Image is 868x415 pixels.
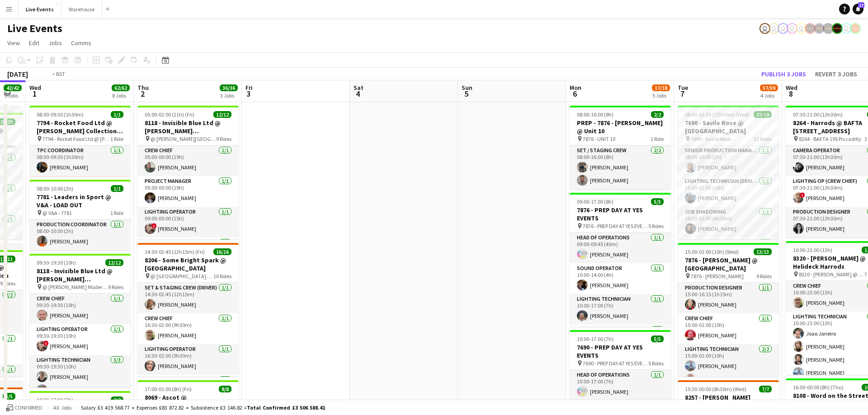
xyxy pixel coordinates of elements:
app-job-card: 05:00-02:00 (21h) (Fri)12/128118 - Invisible Blue Ltd @ [PERSON_NAME][GEOGRAPHIC_DATA] @ [PERSON_... [137,106,239,239]
span: Thu [137,84,149,92]
app-user-avatar: Eden Hopkins [787,23,797,34]
span: Fri [245,84,253,92]
span: Edit [29,39,39,47]
span: 5 Roles [648,223,664,229]
app-user-avatar: Production Managers [823,23,834,34]
span: ! [151,223,157,228]
span: 08:00-16:00 (8h) [577,111,613,118]
span: 2 [136,89,149,99]
span: Sat [354,84,363,92]
app-card-role: STPM1/1 [137,238,239,268]
h3: 8206 - Some Bright Spark @ [GEOGRAPHIC_DATA] [137,256,239,272]
span: 5/5 [651,198,664,205]
button: Publish 3 jobs [758,68,810,80]
app-user-avatar: Alex Gill [850,23,861,34]
app-user-avatar: Production Managers [832,23,843,34]
span: 16:00-00:00 (8h) (Thu) [793,384,844,391]
app-user-avatar: Ollie Rolfe [778,23,788,34]
span: 1 Role [110,210,123,216]
app-card-role: Head of Operations1/110:00-17:00 (7h)[PERSON_NAME] [570,370,671,401]
span: Confirmed [14,405,42,411]
span: @ [PERSON_NAME] Modern - 8118 [42,284,108,290]
app-card-role: TPM1/1 [570,325,671,355]
span: 17 [858,2,864,8]
span: 17:00-01:00 (8h) (Fri) [145,386,192,392]
app-card-role: Set / Staging Crew2/208:00-16:00 (8h)[PERSON_NAME][PERSON_NAME] [570,145,671,189]
app-card-role: Head of Operations1/109:00-09:45 (45m)[PERSON_NAME] [570,233,671,263]
span: Wed [786,84,797,92]
span: 10:00-17:00 (7h) [37,396,73,403]
span: 7876 - PREP DAY AT YES EVENTS [583,223,648,229]
app-user-avatar: Nadia Addada [759,23,770,34]
button: Warehouse [61,0,102,18]
button: Confirmed [5,403,44,413]
span: 9 Roles [756,273,772,280]
span: Mon [570,84,581,92]
span: 12/12 [213,111,231,118]
span: 8320 - [PERSON_NAME] @ Helideck Harrods [799,271,864,278]
app-job-card: 08:00-16:00 (8h)2/2PREP - 7876 - [PERSON_NAME] @ Unit 10 7876 - UNIT 101 RoleSet / Staging Crew2/... [570,106,671,189]
a: 17 [853,4,863,14]
button: Revert 3 jobs [811,68,861,80]
span: 2/2 [651,111,664,118]
span: 13/13 [754,248,772,255]
span: 10:00-23:00 (13h) [793,247,832,253]
span: ! [43,340,49,346]
span: 8/8 [219,386,231,392]
h3: 8118 - Invisible Blue Ltd @ [PERSON_NAME][GEOGRAPHIC_DATA] [29,267,131,283]
span: 09:30-19:30 (10h) [37,259,76,266]
div: 3 Jobs [220,92,237,99]
div: 4 Jobs [760,92,778,99]
span: 10:00-17:00 (7h) [577,336,613,342]
span: 17/18 [652,84,670,91]
app-user-avatar: Nadia Addada [769,23,779,34]
app-card-role: Lighting Technician2/215:00-01:00 (10h)[PERSON_NAME][PERSON_NAME] [678,344,779,388]
app-card-role: Project Manager1/105:00-00:00 (19h)[PERSON_NAME] [137,176,239,207]
div: 5 Jobs [4,92,21,99]
app-card-role: Lighting Operator1/109:30-19:30 (10h)![PERSON_NAME] [29,324,131,355]
span: 57/59 [760,84,778,91]
app-card-role: Set & Staging Crew (Driver)1/114:30-02:45 (12h15m)[PERSON_NAME] [137,283,239,313]
app-card-role: Crew Chief1/1 [678,238,779,268]
span: 10 Roles [213,273,231,280]
div: 5 Jobs [652,92,670,99]
span: 13 Roles [754,135,772,142]
div: 8 Jobs [112,92,129,99]
h3: PREP - 7876 - [PERSON_NAME] @ Unit 10 [570,119,671,135]
span: 6 [568,89,581,99]
span: 8264 - BAFTA 195 Piccadilly [799,135,861,142]
h3: 7794 - Rocket Food Ltd @ [PERSON_NAME] Collection - LOAD OUT [29,119,131,135]
h3: 7781 - Leaders in Sport @ V&A - LOAD OUT [29,193,131,209]
span: @ V&A - 7781 [42,210,72,216]
div: 08:00-01:30 (17h30m) (Wed)19/197690 - Savile Rose @ [GEOGRAPHIC_DATA] 7690 - Savile Rose13 RolesS... [678,106,779,239]
span: 5 Roles [648,360,664,367]
span: 36/36 [220,84,238,91]
span: 7/7 [759,386,772,392]
span: 12/12 [105,259,123,266]
div: [DATE] [7,70,28,79]
a: Edit [25,37,43,49]
app-job-card: 09:00-17:00 (8h)5/57876 - PREP DAY AT YES EVENTS 7876 - PREP DAY AT YES EVENTS5 RolesHead of Oper... [570,193,671,326]
span: Sun [462,84,472,92]
span: 7690 - Savile Rose [691,135,731,142]
app-card-role: Senior Production Manager1/108:00-10:00 (2h)[PERSON_NAME] [678,145,779,176]
span: 08:00-09:30 (1h30m) [37,111,84,118]
span: 7876 - UNIT 10 [583,135,615,142]
span: 3 [244,89,253,99]
span: 7794 - Rocket Food Ltd @ [PERSON_NAME] Collection [42,135,110,142]
span: 4 [352,89,363,99]
h3: 8257 - [PERSON_NAME] [PERSON_NAME] International @ [GEOGRAPHIC_DATA] [678,393,779,410]
div: 08:00-09:30 (1h30m)1/17794 - Rocket Food Ltd @ [PERSON_NAME] Collection - LOAD OUT 7794 - Rocket ... [29,106,131,176]
span: 5/5 [651,336,664,342]
app-user-avatar: Technical Department [796,23,807,34]
span: 5/5 [3,393,15,400]
span: 62/62 [112,84,130,91]
h1: Live Events [7,22,62,35]
app-card-role: Lighting Technician3/309:30-19:30 (10h)[PERSON_NAME][PERSON_NAME] [29,355,131,412]
span: 08:00-01:30 (17h30m) (Wed) [685,111,749,118]
app-card-role: Crew Chief1/105:00-00:00 (19h)[PERSON_NAME] [137,145,239,176]
button: Live Events [19,0,61,18]
span: 05:00-02:00 (21h) (Fri) [145,111,194,118]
